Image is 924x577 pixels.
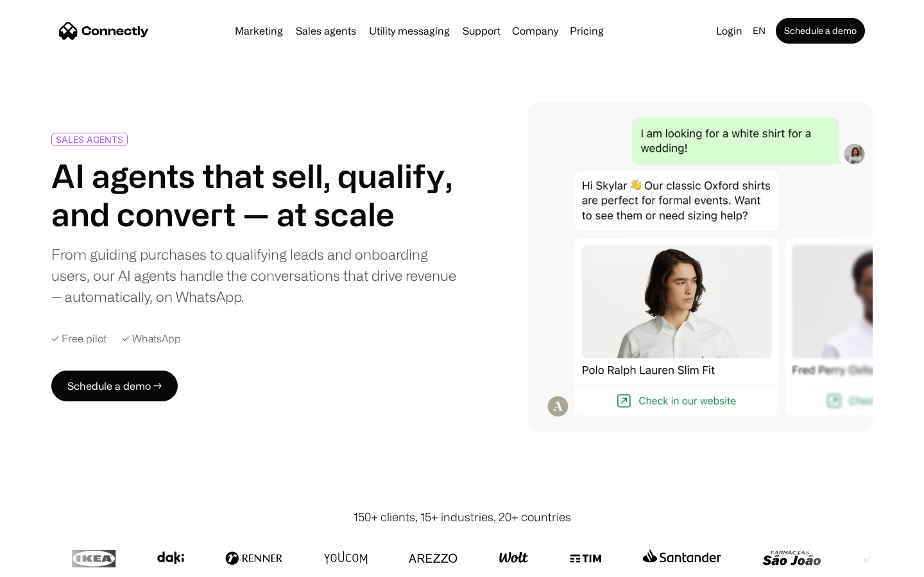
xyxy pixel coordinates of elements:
[51,244,457,307] div: From guiding purchases to qualifying leads and onboarding users, our AI agents handle the convers...
[512,22,558,40] div: Company
[230,26,288,36] a: Marketing
[51,333,107,345] div: ✓ Free pilot
[458,26,506,36] a: Support
[51,371,178,401] a: Schedule a demo →
[565,26,609,36] a: Pricing
[776,18,865,44] a: Schedule a demo
[13,553,77,573] aside: Language selected: English
[26,555,77,573] ul: Language list
[291,26,361,36] a: Sales agents
[711,22,748,40] a: Login
[122,333,181,345] div: ✓ WhatsApp
[364,26,455,36] a: Utility messaging
[51,156,457,233] h1: AI agents that sell, qualify, and convert — at scale
[56,135,123,144] div: SALES AGENTS
[354,508,571,526] div: 150+ clients, 15+ industries, 20+ countries
[753,22,766,40] div: en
